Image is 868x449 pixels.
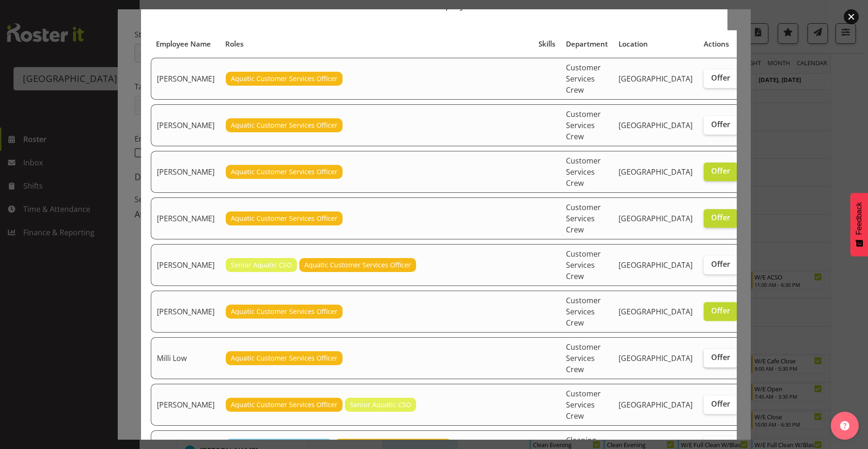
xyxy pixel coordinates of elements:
span: Senior Aquatic CSO [231,260,292,270]
span: Skills [538,39,555,49]
td: [PERSON_NAME] [151,291,220,333]
img: help-xxl-2.png [840,421,849,430]
td: [PERSON_NAME] [151,58,220,100]
span: Aquatic Customer Services Officer [231,120,337,130]
span: [GEOGRAPHIC_DATA] [619,260,693,270]
span: Customer Services Crew [566,342,601,374]
span: Aquatic Customer Services Officer [231,167,337,177]
span: Offer [711,259,730,269]
span: Customer Services Crew [566,202,601,235]
span: Aquatic Customer Services Officer [231,353,337,363]
span: Aquatic Customer Services Officer [231,306,337,317]
span: [GEOGRAPHIC_DATA] [619,400,693,410]
span: Customer Services Crew [566,109,601,142]
span: Location [619,39,648,49]
button: Feedback - Show survey [850,193,868,256]
span: [GEOGRAPHIC_DATA] [619,353,693,363]
td: Milli Low [151,337,220,379]
span: [GEOGRAPHIC_DATA] [619,306,693,317]
span: Customer Services Crew [566,156,601,188]
span: [GEOGRAPHIC_DATA] [619,120,693,130]
span: Offer [711,306,730,315]
span: Department [566,39,608,49]
td: [PERSON_NAME] [151,151,220,193]
span: Offer [711,120,730,129]
td: [PERSON_NAME] [151,104,220,146]
td: [PERSON_NAME] [151,384,220,426]
td: [PERSON_NAME] [151,197,220,239]
span: Aquatic Customer Services Officer [231,213,337,224]
span: Offer [711,353,730,362]
span: Feedback [855,202,863,235]
span: Aquatic Customer Services Officer [304,260,411,270]
span: Senior Aquatic CSO [350,400,411,410]
span: Offer [711,166,730,176]
span: [GEOGRAPHIC_DATA] [619,213,693,224]
span: Customer Services Crew [566,295,601,328]
span: Offer [711,213,730,222]
span: Customer Services Crew [566,249,601,281]
span: Actions [704,39,729,49]
span: Offer [711,73,730,82]
span: Offer [711,399,730,408]
span: Employee Name [156,39,211,49]
span: [GEOGRAPHIC_DATA] [619,74,693,84]
span: Customer Services Crew [566,388,601,421]
span: Roles [225,39,243,49]
span: Customer Services Crew [566,62,601,95]
span: Aquatic Customer Services Officer [231,400,337,410]
span: [GEOGRAPHIC_DATA] [619,167,693,177]
span: Aquatic Customer Services Officer [231,74,337,84]
td: [PERSON_NAME] [151,244,220,286]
